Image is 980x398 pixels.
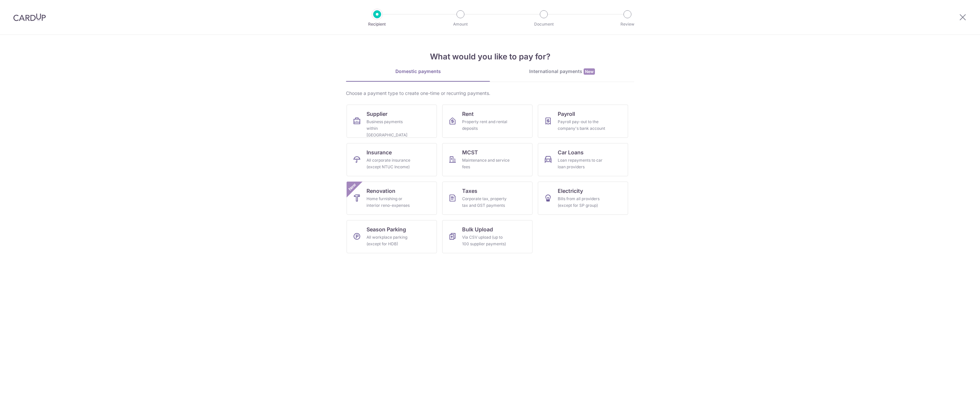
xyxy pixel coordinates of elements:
[367,187,395,195] span: Renovation
[462,196,510,209] div: Corporate tax, property tax and GST payments
[367,110,387,118] span: Supplier
[13,13,46,21] img: CardUp
[347,182,437,215] a: RenovationHome furnishing or interior reno-expensesNew
[538,105,628,138] a: PayrollPayroll pay-out to the company's bank account
[558,148,584,156] span: Car Loans
[519,21,568,28] p: Document
[462,187,477,195] span: Taxes
[353,21,402,28] p: Recipient
[462,157,510,170] div: Maintenance and service fees
[558,157,606,170] div: Loan repayments to car loan providers
[436,21,485,28] p: Amount
[462,119,510,132] div: Property rent and rental deposits
[367,196,414,209] div: Home furnishing or interior reno-expenses
[558,119,606,132] div: Payroll pay-out to the company's bank account
[367,225,406,233] span: Season Parking
[462,110,474,118] span: Rent
[346,90,634,97] div: Choose a payment type to create one-time or recurring payments.
[347,143,437,176] a: InsuranceAll corporate insurance (except NTUC Income)
[346,51,634,63] h4: What would you like to pay for?
[558,196,606,209] div: Bills from all providers (except for SP group)
[603,21,652,28] p: Review
[490,68,634,75] div: International payments
[442,105,532,138] a: RentProperty rent and rental deposits
[558,187,583,195] span: Electricity
[538,143,628,176] a: Car LoansLoan repayments to car loan providers
[347,220,437,253] a: Season ParkingAll workplace parking (except for HDB)
[584,68,595,75] span: New
[462,148,478,156] span: MCST
[367,148,392,156] span: Insurance
[347,182,358,193] span: New
[462,234,510,247] div: Via CSV upload (up to 100 supplier payments)
[347,105,437,138] a: SupplierBusiness payments within [GEOGRAPHIC_DATA]
[558,110,575,118] span: Payroll
[538,182,628,215] a: ElectricityBills from all providers (except for SP group)
[367,157,414,170] div: All corporate insurance (except NTUC Income)
[442,182,532,215] a: TaxesCorporate tax, property tax and GST payments
[367,234,414,247] div: All workplace parking (except for HDB)
[442,143,532,176] a: MCSTMaintenance and service fees
[442,220,532,253] a: Bulk UploadVia CSV upload (up to 100 supplier payments)
[346,68,490,75] div: Domestic payments
[462,225,493,233] span: Bulk Upload
[367,119,414,138] div: Business payments within [GEOGRAPHIC_DATA]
